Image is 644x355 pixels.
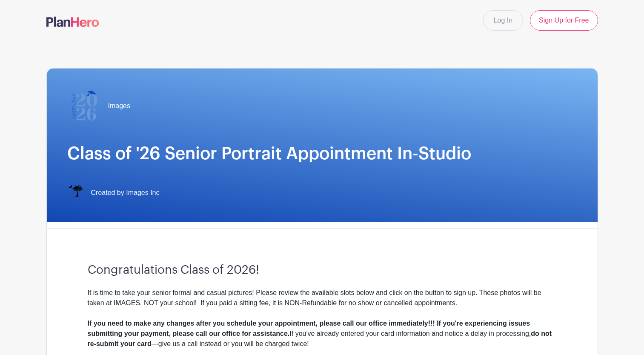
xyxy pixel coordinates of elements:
[91,188,160,198] span: Created by Images Inc
[88,330,552,347] strong: do not re-submit your card
[67,143,577,164] h1: Class of '26 Senior Portrait Appointment In-Studio
[67,89,101,123] img: 2026%20logo%20(2).png
[88,263,557,278] h3: Congratulations Class of 2026!
[530,10,598,31] a: Sign Up for Free
[108,101,130,111] span: Images
[483,10,523,31] a: Log In
[88,318,557,349] div: If you've already entered your card information and notice a delay in processing, —give us a call...
[46,17,99,27] img: logo-507f7623f17ff9eddc593b1ce0a138ce2505c220e1c5a4e2b4648c50719b7d32.svg
[88,320,530,337] strong: If you need to make any changes after you schedule your appointment, please call our office immed...
[67,184,84,201] img: IMAGES%20logo%20transparenT%20PNG%20s.png
[88,288,557,308] div: It is time to take your senior formal and casual pictures! Please review the available slots belo...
